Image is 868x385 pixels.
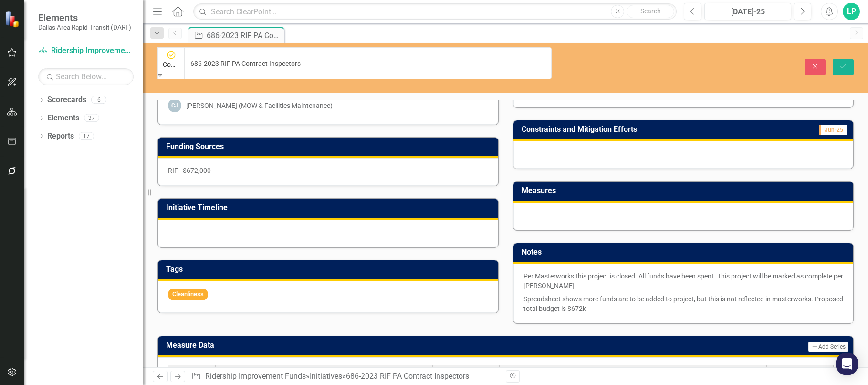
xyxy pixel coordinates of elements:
[769,366,831,383] span: Remaining Project Budget
[346,372,469,381] div: 686-2023 RIF PA Contract Inspectors
[522,125,782,134] h3: Constraints and Mitigation Efforts
[808,342,848,352] button: Add Series
[91,96,106,104] div: 6
[47,113,79,124] a: Elements
[166,265,493,274] h3: Tags
[627,5,674,18] button: Search
[843,3,860,20] button: LP
[523,271,844,292] p: Per Masterworks this project is closed. All funds have been spent. This project will be marked as...
[435,366,497,383] span: "Displaced Funds" for Other Uses
[168,289,208,300] span: Cleanliness
[47,95,86,106] a: Scorecards
[523,292,844,313] p: Spreadsheet shows more funds are to be added to project, but this is not reflected in masterworks...
[373,366,426,375] span: Existing Budget
[168,99,181,112] div: CJ
[640,7,661,15] span: Search
[167,50,176,60] img: Complete
[163,60,179,69] div: Complete
[721,366,746,375] span: Actuals
[522,248,849,257] h3: Notes
[38,68,134,85] input: Search Below...
[181,366,203,375] span: Period
[166,142,493,151] h3: Funding Sources
[191,371,498,382] div: » »
[184,47,552,79] input: This field is required
[310,372,342,381] a: Initiatives
[38,23,131,31] small: Dallas Area Rapid Transit (DART)
[38,12,131,23] span: Elements
[836,353,858,375] div: Open Intercom Messenger
[502,366,564,375] span: Additional Needed
[166,203,493,212] h3: Initiative Timeline
[166,341,538,350] h3: Measure Data
[819,125,847,135] span: Jun-25
[205,372,306,381] a: Ridership Improvement Funds
[708,6,788,18] div: [DATE]-25
[79,132,94,140] div: 17
[4,11,21,28] img: ClearPoint Strategy
[218,367,226,375] img: 8DAGhfEEPCf229AAAAAElFTkSuQmCC
[522,186,849,195] h3: Measures
[193,3,677,20] input: Search ClearPoint...
[84,114,99,122] div: 37
[47,131,74,142] a: Reports
[38,45,134,56] a: Ridership Improvement Funds
[252,366,274,375] span: Status
[168,166,488,175] p: RIF - $672,000
[704,3,791,20] button: [DATE]-25
[207,30,282,42] div: 686-2023 RIF PA Contract Inspectors
[186,101,333,110] div: [PERSON_NAME] (MOW & Facilities Maintenance)
[301,366,364,383] span: Near-Term Estimate to Board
